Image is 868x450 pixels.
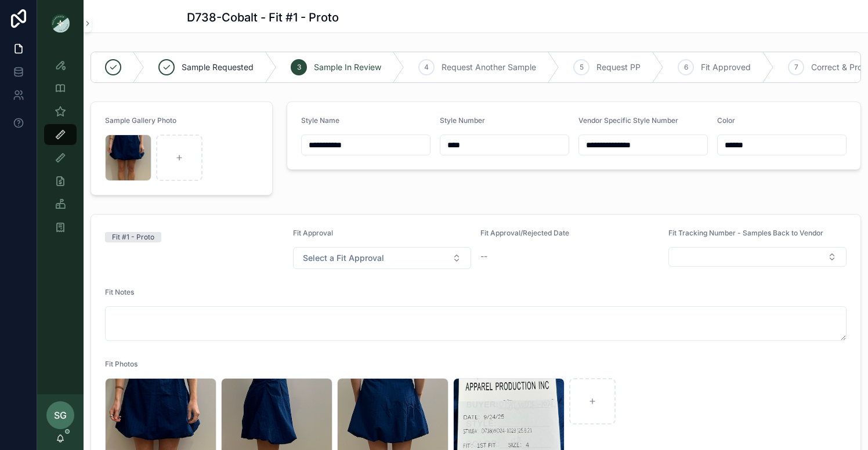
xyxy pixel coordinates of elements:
[301,116,339,125] span: Style Name
[297,63,301,72] span: 3
[684,63,688,72] span: 6
[293,228,333,237] span: Fit Approval
[794,63,798,72] span: 7
[424,63,429,72] span: 4
[717,116,735,125] span: Color
[480,251,487,262] span: --
[440,116,485,125] span: Style Number
[580,63,584,72] span: 5
[112,232,154,242] div: Fit #1 - Proto
[668,228,823,237] span: Fit Tracking Number - Samples Back to Vendor
[182,61,254,73] span: Sample Requested
[578,116,678,125] span: Vendor Specific Style Number
[105,116,176,125] span: Sample Gallery Photo
[293,247,472,269] button: Select Button
[105,288,134,296] span: Fit Notes
[668,247,847,267] button: Select Button
[701,61,751,73] span: Fit Approved
[314,61,381,73] span: Sample In Review
[442,61,536,73] span: Request Another Sample
[105,360,138,368] span: Fit Photos
[187,9,339,26] h1: D738-Cobalt - Fit #1 - Proto
[303,252,384,264] span: Select a Fit Approval
[596,61,641,73] span: Request PP
[480,228,569,237] span: Fit Approval/Rejected Date
[54,408,67,422] span: SG
[51,14,70,32] img: App logo
[37,46,84,253] div: scrollable content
